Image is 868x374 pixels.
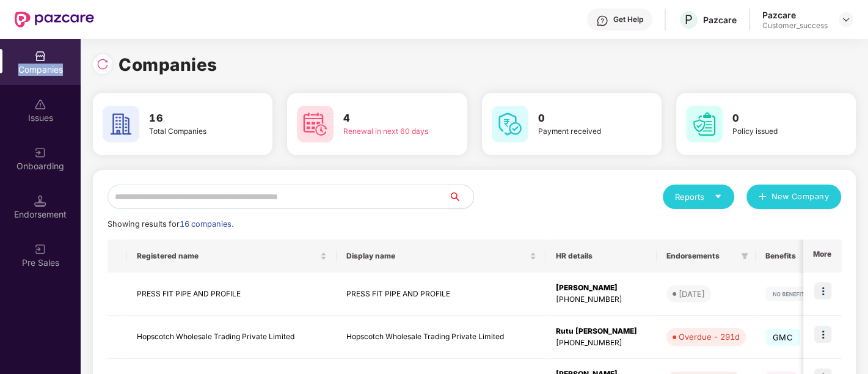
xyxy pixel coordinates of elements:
span: search [448,192,473,202]
div: Renewal in next 60 days [343,126,432,137]
td: PRESS FIT PIPE AND PROFILE [337,273,546,316]
span: plus [759,193,767,202]
img: svg+xml;base64,PHN2ZyBpZD0iQ29tcGFuaWVzIiB4bWxucz0iaHR0cDovL3d3dy53My5vcmcvMjAwMC9zdmciIHdpZHRoPS... [34,50,46,62]
h3: 16 [149,111,238,127]
div: Get Help [613,15,643,24]
td: Hopscotch Wholesale Trading Private Limited [337,316,546,359]
h3: 0 [538,111,627,127]
div: Customer_success [762,21,828,31]
span: caret-down [714,193,722,200]
div: [PERSON_NAME] [556,282,647,294]
div: [DATE] [679,288,705,300]
div: Rutu [PERSON_NAME] [556,326,647,337]
img: svg+xml;base64,PHN2ZyB3aWR0aD0iMjAiIGhlaWdodD0iMjAiIHZpZXdCb3g9IjAgMCAyMCAyMCIgZmlsbD0ibm9uZSIgeG... [34,243,46,255]
div: Total Companies [149,126,238,137]
img: svg+xml;base64,PHN2ZyB3aWR0aD0iMTQuNSIgaGVpZ2h0PSIxNC41IiB2aWV3Qm94PSIwIDAgMTYgMTYiIGZpbGw9Im5vbm... [34,195,46,207]
img: svg+xml;base64,PHN2ZyB4bWxucz0iaHR0cDovL3d3dy53My5vcmcvMjAwMC9zdmciIHdpZHRoPSI2MCIgaGVpZ2h0PSI2MC... [103,106,139,142]
img: svg+xml;base64,PHN2ZyB3aWR0aD0iMjAiIGhlaWdodD0iMjAiIHZpZXdCb3g9IjAgMCAyMCAyMCIgZmlsbD0ibm9uZSIgeG... [34,147,46,159]
span: P [685,12,693,27]
img: svg+xml;base64,PHN2ZyBpZD0iRHJvcGRvd24tMzJ4MzIiIHhtbG5zPSJodHRwOi8vd3d3LnczLm9yZy8yMDAwL3N2ZyIgd2... [841,15,851,24]
img: svg+xml;base64,PHN2ZyBpZD0iSXNzdWVzX2Rpc2FibGVkIiB4bWxucz0iaHR0cDovL3d3dy53My5vcmcvMjAwMC9zdmciIH... [34,98,46,111]
span: 16 companies. [180,219,233,229]
div: Overdue - 291d [679,331,740,343]
td: Hopscotch Wholesale Trading Private Limited [127,316,337,359]
span: filter [739,249,751,263]
th: Display name [337,240,546,273]
img: svg+xml;base64,PHN2ZyB4bWxucz0iaHR0cDovL3d3dy53My5vcmcvMjAwMC9zdmciIHdpZHRoPSI2MCIgaGVpZ2h0PSI2MC... [492,106,528,142]
img: svg+xml;base64,PHN2ZyBpZD0iUmVsb2FkLTMyeDMyIiB4bWxucz0iaHR0cDovL3d3dy53My5vcmcvMjAwMC9zdmciIHdpZH... [97,58,109,70]
img: svg+xml;base64,PHN2ZyB4bWxucz0iaHR0cDovL3d3dy53My5vcmcvMjAwMC9zdmciIHdpZHRoPSI2MCIgaGVpZ2h0PSI2MC... [297,106,334,142]
img: svg+xml;base64,PHN2ZyB4bWxucz0iaHR0cDovL3d3dy53My5vcmcvMjAwMC9zdmciIHdpZHRoPSI2MCIgaGVpZ2h0PSI2MC... [686,106,723,142]
div: Pazcare [762,9,828,21]
h3: 4 [343,111,432,127]
th: Registered name [127,240,337,273]
div: Reports [675,191,722,203]
div: [PHONE_NUMBER] [556,294,647,306]
span: Registered name [137,251,318,261]
th: More [803,240,841,273]
span: GMC [765,329,800,346]
h3: 0 [732,111,822,127]
img: New Pazcare Logo [15,12,94,28]
img: svg+xml;base64,PHN2ZyBpZD0iSGVscC0zMngzMiIgeG1sbnM9Imh0dHA6Ly93d3cudzMub3JnLzIwMDAvc3ZnIiB3aWR0aD... [596,15,608,27]
img: svg+xml;base64,PHN2ZyB4bWxucz0iaHR0cDovL3d3dy53My5vcmcvMjAwMC9zdmciIHdpZHRoPSIxMjIiIGhlaWdodD0iMj... [765,287,840,301]
div: Policy issued [732,126,822,137]
span: filter [741,252,748,260]
img: icon [814,282,831,299]
th: HR details [546,240,657,273]
div: [PHONE_NUMBER] [556,337,647,349]
button: search [448,185,474,209]
span: Endorsements [666,251,736,261]
button: plusNew Company [746,185,841,209]
td: PRESS FIT PIPE AND PROFILE [127,273,337,316]
span: Showing results for [108,219,233,229]
span: New Company [771,191,830,203]
h1: Companies [119,51,217,78]
div: Payment received [538,126,627,137]
div: Pazcare [703,14,737,26]
span: Display name [346,251,527,261]
img: icon [814,326,831,343]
